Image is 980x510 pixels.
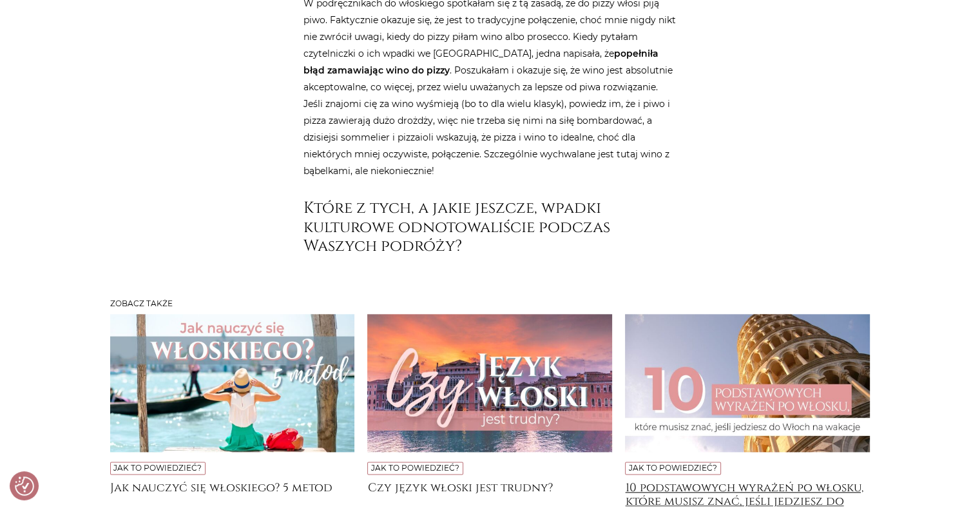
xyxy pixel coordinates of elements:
a: Jak to powiedzieć? [371,463,459,473]
a: Czy język włoski jest trudny? [367,481,612,507]
img: Revisit consent button [15,476,34,496]
a: Jak to powiedzieć? [113,463,202,473]
a: Jak nauczyć się włoskiego? 5 metod [110,481,355,507]
h3: Zobacz także [110,299,870,308]
a: 10 podstawowych wyrażeń po włosku, które musisz znać, jeśli jedziesz do [GEOGRAPHIC_DATA] na wakacje [625,481,870,507]
h3: Które z tych, a jakie jeszcze, wpadki kulturowe odnotowaliście podczas Waszych podróży? [303,199,677,255]
a: Jak to powiedzieć? [629,463,717,473]
button: Preferencje co do zgód [15,476,34,496]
